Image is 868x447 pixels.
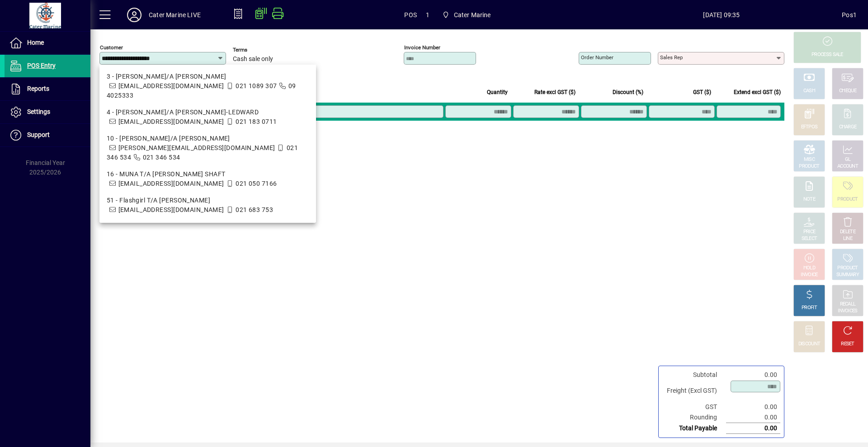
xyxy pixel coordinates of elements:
span: Support [27,131,50,138]
mat-option: 4 - Amadis T/A LILY KOZMIAN-LEDWARD [99,104,316,130]
div: SELECT [802,235,817,242]
div: CHARGE [839,124,857,131]
div: CHEQUE [839,88,856,94]
span: 021 050 7166 [236,180,277,187]
mat-option: 55 - PETER LENNOX T/A ex WILD SWEET [99,218,316,245]
span: Cash sale only [233,56,273,63]
span: Discount (%) [613,87,643,97]
a: Support [5,124,90,146]
span: 021 683 753 [236,206,273,213]
div: 4 - [PERSON_NAME]/A [PERSON_NAME]-LEDWARD [107,108,309,117]
span: Rate excl GST ($) [534,87,576,97]
div: SUMMARY [836,272,859,278]
mat-option: 3 - SARRIE T/A ANTJE MULLER [99,68,316,104]
div: INVOICE [801,272,817,278]
div: GL [845,156,851,163]
span: POS [404,8,417,22]
div: ACCOUNT [837,163,858,170]
td: 0.00 [726,423,780,434]
span: [PERSON_NAME][EMAIL_ADDRESS][DOMAIN_NAME] [118,144,275,151]
div: 16 - MUNA T/A [PERSON_NAME] SHAFT [107,169,309,179]
div: Cater Marine LIVE [149,8,201,22]
span: [EMAIL_ADDRESS][DOMAIN_NAME] [118,118,224,125]
span: 021 346 534 [143,154,180,161]
mat-label: Customer [100,44,123,51]
span: Terms [233,47,287,53]
div: DELETE [840,229,855,235]
td: Rounding [662,412,726,423]
span: 021 183 0711 [236,118,277,125]
div: PRODUCT [837,196,858,203]
span: Extend excl GST ($) [734,87,781,97]
mat-option: 10 - ILANDA T/A Mike Pratt [99,130,316,166]
mat-label: Order number [581,54,613,61]
div: PROFIT [802,305,817,311]
div: CASH [803,88,815,94]
div: INVOICES [838,308,857,315]
div: HOLD [803,265,815,272]
span: 021 1089 307 [236,82,277,89]
span: [DATE] 09:35 [601,8,842,22]
mat-option: 16 - MUNA T/A MALCOM SHAFT [99,166,316,192]
span: GST ($) [693,87,711,97]
span: Quantity [487,87,508,97]
td: 0.00 [726,412,780,423]
span: Settings [27,108,50,115]
td: Subtotal [662,370,726,380]
div: 55 - [PERSON_NAME] T/A ex WILD SWEET [107,222,309,231]
div: PRODUCT [837,265,858,272]
td: Freight (Excl GST) [662,380,726,402]
td: GST [662,402,726,412]
a: Settings [5,101,90,123]
div: EFTPOS [801,124,818,131]
mat-label: Sales rep [660,54,683,61]
div: PROCESS SALE [811,52,843,58]
span: Home [27,39,44,46]
div: 3 - [PERSON_NAME]/A [PERSON_NAME] [107,72,309,81]
div: RESET [841,341,854,348]
div: 10 - [PERSON_NAME]/A [PERSON_NAME] [107,134,309,143]
a: Reports [5,78,90,100]
mat-option: 51 - Flashgirl T/A Warwick Tompkins [99,192,316,218]
td: 0.00 [726,370,780,380]
div: PRICE [803,229,816,235]
div: PRODUCT [799,163,819,170]
span: 1 [426,8,429,22]
div: DISCOUNT [798,341,820,348]
span: [EMAIL_ADDRESS][DOMAIN_NAME] [118,206,224,213]
div: Pos1 [842,8,857,22]
button: Profile [120,7,149,23]
div: NOTE [803,196,815,203]
span: Cater Marine [439,7,495,23]
a: Home [5,32,90,54]
div: RECALL [840,301,856,308]
span: Reports [27,85,49,92]
mat-label: Invoice number [404,44,440,51]
span: [EMAIL_ADDRESS][DOMAIN_NAME] [118,82,224,89]
span: POS Entry [27,62,56,69]
td: 0.00 [726,402,780,412]
div: MISC [804,156,815,163]
div: LINE [843,235,852,242]
div: 51 - Flashgirl T/A [PERSON_NAME] [107,196,309,205]
td: Total Payable [662,423,726,434]
span: [EMAIL_ADDRESS][DOMAIN_NAME] [118,180,224,187]
span: Cater Marine [454,8,491,22]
